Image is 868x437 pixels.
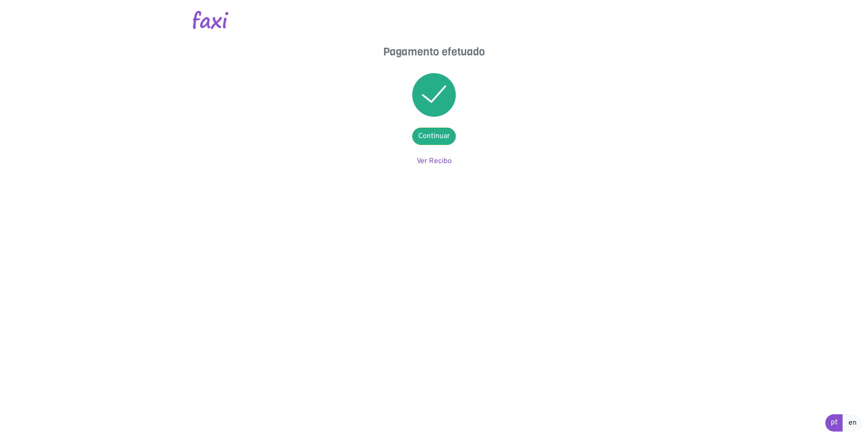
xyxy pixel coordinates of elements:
[412,128,456,145] a: Continuar
[825,414,843,432] a: pt
[417,157,452,166] a: Ver Recibo
[343,45,525,59] h4: Pagamento efetuado
[412,73,456,117] img: success
[843,414,863,432] a: en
